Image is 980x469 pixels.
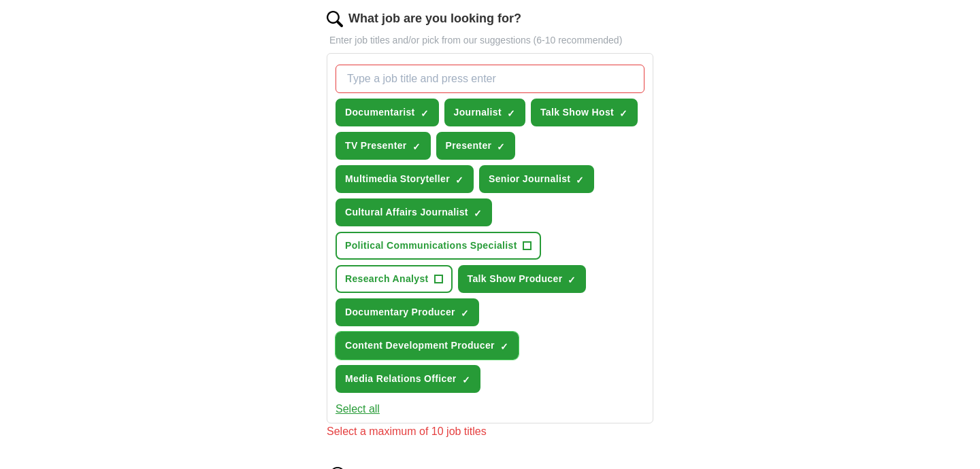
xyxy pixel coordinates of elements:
[444,99,525,126] button: Journalist✓
[336,99,439,126] button: Documentarist✓
[461,308,469,319] span: ✓
[421,108,429,119] span: ✓
[474,208,482,219] span: ✓
[345,272,429,286] span: Research Analyst
[345,372,457,386] span: Media Relations Officer
[336,232,541,260] button: Political Communications Specialist
[327,33,653,48] p: Enter job titles and/or pick from our suggestions (6-10 recommended)
[454,105,502,120] span: Journalist
[336,401,380,417] button: Select all
[345,105,415,120] span: Documentarist
[345,172,450,186] span: Multimedia Storyteller
[455,175,463,186] span: ✓
[345,205,468,220] span: Cultural Affairs Journalist
[489,172,570,186] span: Senior Journalist
[336,132,431,160] button: TV Presenter✓
[462,375,470,385] span: ✓
[327,11,343,27] img: search.png
[500,341,508,352] span: ✓
[336,65,644,93] input: Type a job title and press enter
[336,365,480,393] button: Media Relations Officer✓
[336,265,453,293] button: Research Analyst
[336,298,479,326] button: Documentary Producer✓
[345,139,407,153] span: TV Presenter
[345,305,455,319] span: Documentary Producer
[348,10,521,28] label: What job are you looking for?
[507,108,515,119] span: ✓
[540,105,614,120] span: Talk Show Host
[619,108,627,119] span: ✓
[345,239,517,253] span: Political Communications Specialist
[479,165,594,193] button: Senior Journalist✓
[446,139,492,153] span: Presenter
[336,165,474,193] button: Multimedia Storyteller✓
[568,275,576,285] span: ✓
[345,338,495,353] span: Content Development Producer
[436,132,516,160] button: Presenter✓
[336,198,492,226] button: Cultural Affairs Journalist✓
[468,272,563,286] span: Talk Show Producer
[336,332,519,360] button: Content Development Producer✓
[497,141,505,152] span: ✓
[458,265,587,293] button: Talk Show Producer✓
[531,99,638,126] button: Talk Show Host✓
[327,423,653,440] div: Select a maximum of 10 job titles
[576,175,584,186] span: ✓
[412,141,421,152] span: ✓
